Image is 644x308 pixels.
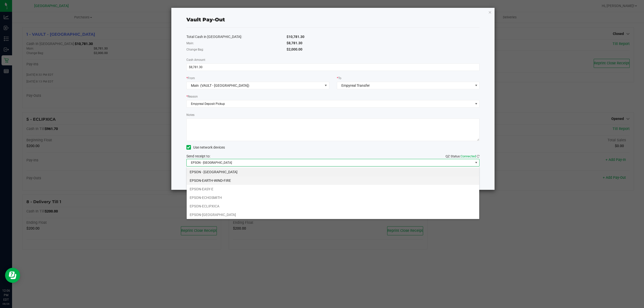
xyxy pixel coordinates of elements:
span: $2,000.00 [287,47,302,51]
span: Cash Amount [186,58,205,62]
span: EPSON - [GEOGRAPHIC_DATA] [187,159,473,166]
span: Change Bag: [186,48,204,51]
li: EPSON-ECLIPXICA [187,202,479,210]
span: $10,781.30 [287,35,304,39]
label: To [337,76,341,80]
iframe: Resource center [5,268,20,283]
div: Vault Pay-Out [186,16,225,23]
span: Empyreal Transfer [341,83,370,87]
label: Use network devices [186,145,225,150]
li: EPSON-EARTH-WIND-FIRE [187,176,479,185]
span: Empyreal Deposit Pickup [187,100,473,107]
label: Reason [186,94,198,99]
span: (VAULT - [GEOGRAPHIC_DATA]) [200,83,249,87]
label: Notes [186,113,194,117]
span: $8,781.30 [287,41,302,45]
span: Send receipt to: [186,154,210,158]
span: Total Cash in [GEOGRAPHIC_DATA]: [186,35,242,39]
label: From [186,76,195,80]
li: EPSON-EASY-E [187,185,479,193]
li: EPSON-ECHOSMITH [187,193,479,202]
span: Main: [186,41,194,45]
span: QZ Status: [446,154,479,158]
span: Connected [461,154,476,158]
li: EPSON-[GEOGRAPHIC_DATA] [187,210,479,219]
span: Main [191,83,199,87]
li: EPSON - [GEOGRAPHIC_DATA] [187,168,479,176]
